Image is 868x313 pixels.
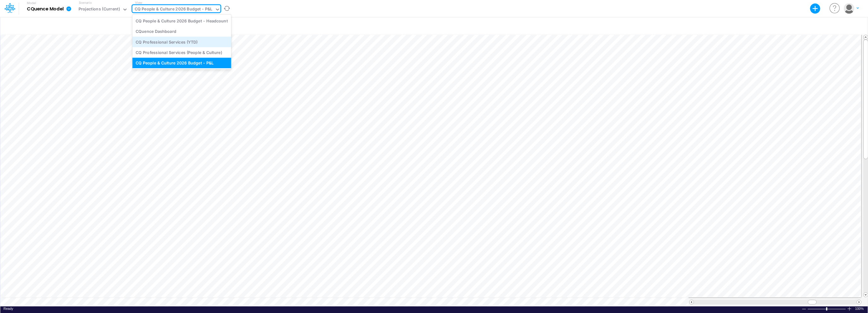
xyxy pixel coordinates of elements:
div: CQ Professional Services (People & Culture) [132,47,231,57]
span: 100% [855,306,865,311]
div: CQ People & Culture 2026 Budget - Headcount [132,15,231,26]
div: Zoom Out [801,307,806,311]
div: CQ People & Culture 2026 Budget - P&L [132,58,231,68]
label: View [135,0,142,5]
b: CQuence Model [27,6,64,12]
div: CQuence Dashboard [132,26,231,37]
div: Zoom [807,306,847,311]
div: Projections (Current) [79,6,120,13]
label: Scenario [79,0,92,5]
div: CQ People & Culture 2026 Budget - P&L [135,6,213,13]
div: CQ Professional Services (YTD) [132,37,231,47]
div: Zoom In [847,306,852,311]
span: Ready [3,307,13,310]
label: Model [27,1,36,5]
div: Zoom level [855,306,865,311]
div: Zoom [826,307,827,310]
div: In Ready mode [3,306,13,311]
